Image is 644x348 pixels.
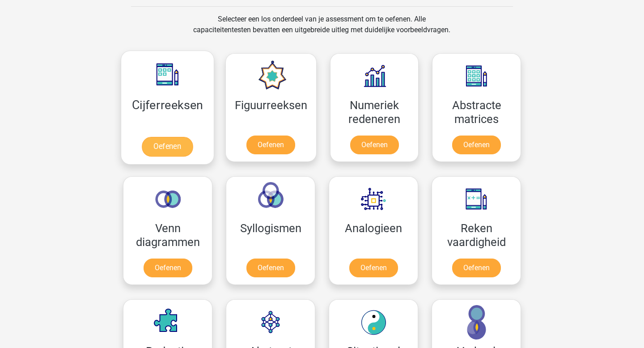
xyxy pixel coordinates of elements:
[246,259,295,277] a: Oefenen
[452,136,501,154] a: Oefenen
[246,136,295,154] a: Oefenen
[144,259,192,277] a: Oefenen
[142,137,193,157] a: Oefenen
[349,259,398,277] a: Oefenen
[185,14,459,46] div: Selecteer een los onderdeel van je assessment om te oefenen. Alle capaciteitentesten bevatten een...
[350,136,399,154] a: Oefenen
[452,259,501,277] a: Oefenen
